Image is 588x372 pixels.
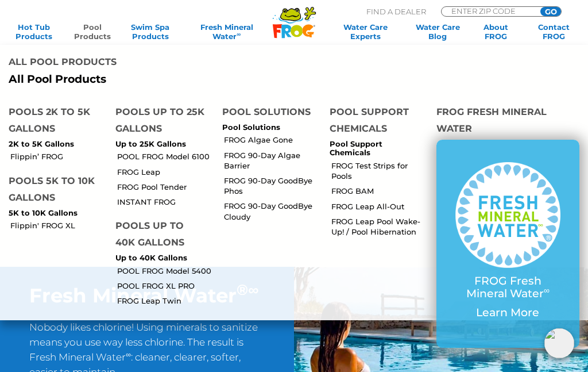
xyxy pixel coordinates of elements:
p: 2K to 5K Gallons [9,140,98,149]
a: FROG Leap Pool Wake-Up! / Pool Hibernation [331,216,428,237]
a: FROG 90-Day GoodBye Cloudy [224,201,320,221]
a: ContactFROG [531,22,577,41]
sup: ∞ [126,350,131,359]
a: FROG Pool Tender [117,182,214,192]
a: FROG 90-Day GoodBye Phos [224,175,320,196]
img: openIcon [544,328,574,358]
a: FROG Leap Twin [117,296,214,306]
h4: FROG Fresh Mineral Water [436,103,579,140]
p: Up to 25K Gallons [115,140,205,149]
a: FROG Algae Gone [224,135,320,145]
a: Flippin' FROG XL [10,220,107,231]
a: POOL FROG Model 5400 [117,266,214,276]
input: Zip Code Form [450,7,528,15]
p: Up to 40K Gallons [115,254,205,263]
p: Learn More [455,306,560,320]
a: Water CareExperts [329,22,402,41]
h4: Pool Support Chemicals [330,103,419,140]
sup: ∞ [544,285,550,296]
a: Fresh MineralWater∞ [186,22,268,41]
h4: Pools up to 25K Gallons [115,103,205,140]
sup: ∞ [237,31,241,37]
p: 5K to 10K Gallons [9,209,98,218]
a: AboutFROG [473,22,519,41]
a: Water CareBlog [415,22,461,41]
a: FROG Fresh Mineral Water∞ Learn More [455,162,560,325]
h4: Pools 5K to 10K Gallons [9,172,98,209]
a: Hot TubProducts [11,22,57,41]
a: Flippin’ FROG [10,151,107,162]
h4: Pools 2K to 5K Gallons [9,103,98,140]
a: FROG Test Strips for Pools [331,160,428,181]
p: Pool Support Chemicals [330,140,419,158]
a: FROG BAM [331,186,428,196]
a: PoolProducts [69,22,115,41]
h4: All Pool Products [9,53,285,73]
a: FROG 90-Day Algae Barrier [224,150,320,171]
a: Swim SpaProducts [127,22,173,41]
a: POOL FROG XL PRO [117,281,214,291]
a: FROG Leap [117,167,214,177]
h4: Pool Solutions [222,103,312,123]
input: GO [540,7,561,16]
p: Find A Dealer [366,6,426,17]
a: INSTANT FROG [117,197,214,207]
a: Pool Solutions [222,122,280,132]
a: All Pool Products [9,73,285,86]
h4: Pools up to 40K Gallons [115,217,205,254]
a: POOL FROG Model 6100 [117,151,214,162]
p: FROG Fresh Mineral Water [455,275,560,301]
a: FROG Leap All-Out [331,201,428,212]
